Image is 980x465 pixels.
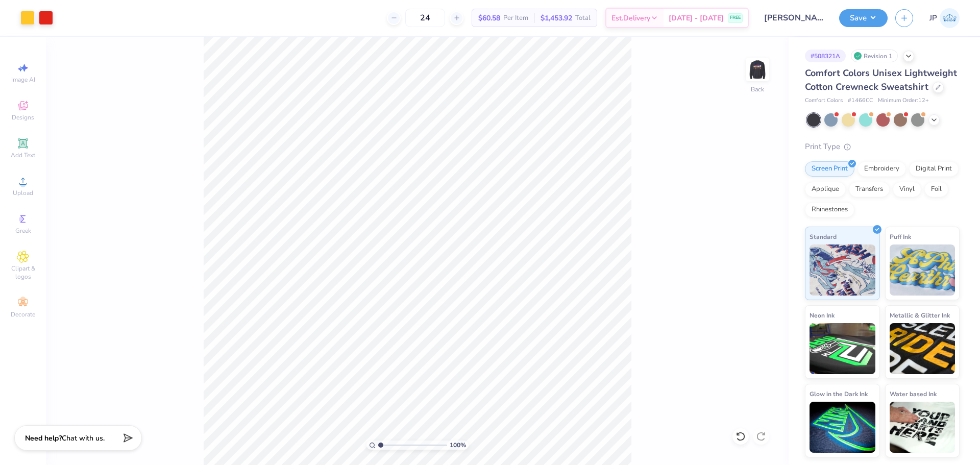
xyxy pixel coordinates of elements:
[857,161,906,177] div: Embroidery
[12,113,34,121] span: Designs
[450,440,466,450] span: 100 %
[503,13,528,23] span: Per Item
[13,189,33,197] span: Upload
[890,310,950,321] span: Metallic & Glitter Ink
[62,433,105,443] span: Chat with us.
[805,161,854,177] div: Screen Print
[669,13,724,23] span: [DATE] - [DATE]
[11,151,35,159] span: Add Text
[25,433,62,443] strong: Need help?
[929,8,960,28] a: JP
[924,182,948,197] div: Foil
[747,59,768,80] img: Back
[805,96,843,105] span: Comfort Colors
[890,402,955,453] img: Water based Ink
[478,13,500,23] span: $60.58
[11,310,35,319] span: Decorate
[909,161,959,177] div: Digital Print
[810,402,875,453] img: Glow in the Dark Ink
[575,13,591,23] span: Total
[890,388,937,399] span: Water based Ink
[756,8,831,28] input: Untitled Design
[5,264,41,281] span: Clipart & logos
[810,388,868,399] span: Glow in the Dark Ink
[890,231,911,242] span: Puff Ink
[839,9,888,27] button: Save
[851,50,898,62] div: Revision 1
[805,50,846,62] div: # 508321A
[11,76,35,84] span: Image AI
[810,310,835,321] span: Neon Ink
[730,14,741,21] span: FREE
[849,182,890,197] div: Transfers
[810,323,875,374] img: Neon Ink
[893,182,921,197] div: Vinyl
[890,323,955,374] img: Metallic & Glitter Ink
[878,96,929,105] span: Minimum Order: 12 +
[810,231,837,242] span: Standard
[611,13,650,23] span: Est. Delivery
[848,96,873,105] span: # 1466CC
[805,182,846,197] div: Applique
[805,141,960,153] div: Print Type
[541,13,572,23] span: $1,453.92
[940,8,960,28] img: John Paul Torres
[929,12,937,24] span: JP
[810,244,875,296] img: Standard
[405,9,445,27] input: – –
[15,227,31,235] span: Greek
[805,202,854,217] div: Rhinestones
[890,244,955,296] img: Puff Ink
[751,85,764,94] div: Back
[805,67,957,93] span: Comfort Colors Unisex Lightweight Cotton Crewneck Sweatshirt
